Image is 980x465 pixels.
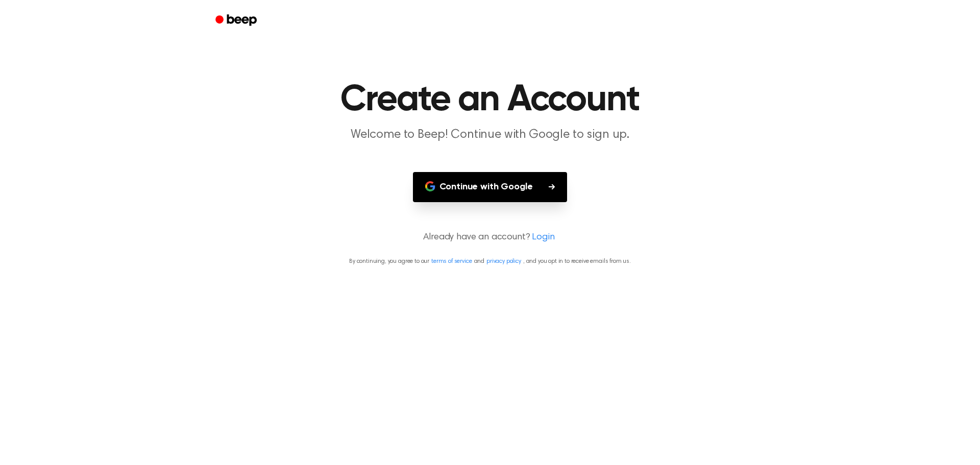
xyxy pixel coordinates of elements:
[229,82,751,118] h1: Create an Account
[486,258,521,264] a: privacy policy
[208,11,266,31] a: Beep
[413,172,568,202] button: Continue with Google
[12,257,968,266] p: By continuing, you agree to our and , and you opt in to receive emails from us.
[532,231,554,244] a: Login
[12,231,968,244] p: Already have an account?
[431,258,472,264] a: terms of service
[294,127,686,143] p: Welcome to Beep! Continue with Google to sign up.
